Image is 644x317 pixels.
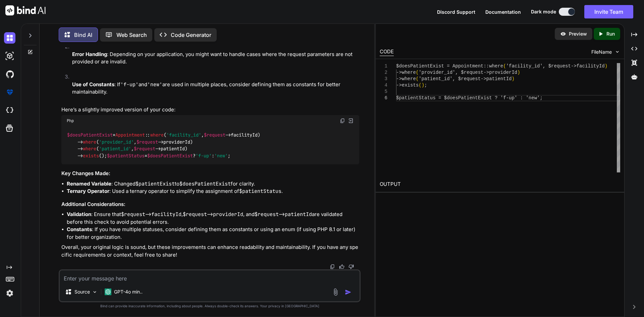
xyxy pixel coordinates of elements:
[72,81,359,96] p: : If and are used in multiple places, consider defining them as constants for better maintainabil...
[419,70,517,75] span: 'provider_id', $request->providerId
[569,31,587,37] p: Preview
[614,49,620,55] img: chevron down
[421,83,424,88] span: )
[531,8,556,15] span: Dark mode
[99,146,131,152] span: 'patient_id'
[72,81,114,88] strong: Use of Constants
[72,51,107,57] strong: Error Handling
[396,95,537,101] span: $patientStatus = $doesPatientExist ? 'f-up' : 'new
[83,153,99,159] span: exists
[67,118,74,123] span: Php
[345,289,352,296] img: icon
[419,83,421,88] span: (
[506,63,604,69] span: 'facility_id', $request->facilityId
[437,8,475,15] button: Discord Support
[4,32,15,44] img: darkChat
[380,48,394,56] div: CODE
[5,5,46,15] img: Bind AI
[380,63,387,69] div: 1
[348,118,354,124] img: Open in Browser
[485,9,521,15] span: Documentation
[416,70,418,75] span: (
[166,132,201,138] span: 'facility_id'
[424,83,427,88] span: ;
[380,82,387,89] div: 4
[67,188,109,194] strong: Ternary Operator
[67,211,91,217] strong: Validation
[239,188,281,195] code: $patientStatus
[61,106,359,114] p: Here’s a slightly improved version of your code:
[67,211,359,226] li: : Ensure that , , and are validated before this check to avoid potential errors.
[332,288,339,296] img: attachment
[67,132,113,138] span: $doesPatientExist
[67,226,359,241] li: : If you have multiple statuses, consider defining them as constants or using an enum (if using P...
[67,188,359,195] li: : Used a ternary operator to simplify the assignment of .
[179,180,231,187] code: $doesPatientExist
[537,95,543,101] span: ';
[67,180,359,188] li: : Changed to for clarity.
[134,146,155,152] span: $request
[105,288,111,295] img: GPT-4o mini
[503,63,506,69] span: (
[339,264,344,269] img: like
[115,132,145,138] span: Appointment
[107,153,145,159] span: $patientStatus
[380,89,387,95] div: 5
[376,176,624,192] h2: OUTPUT
[196,153,212,159] span: 'f-up'
[437,9,475,15] span: Discord Support
[61,244,359,259] p: Overall, your original logic is sound, but these improvements can enhance readability and maintai...
[171,31,211,39] p: Code Generator
[380,69,387,76] div: 2
[59,304,361,309] p: Bind can provide inaccurate information, including about people. Always double-check its answers....
[4,105,15,116] img: cloudideIcon
[120,81,139,88] code: 'f-up'
[396,83,419,88] span: ->exists
[419,76,512,82] span: 'patient_id', $request->patientId
[61,201,359,208] h3: Additional Considerations:
[121,211,181,218] code: $request->facilityId
[517,70,520,75] span: )
[83,139,96,145] span: where
[591,49,612,55] span: FileName
[4,68,15,80] img: githubDark
[183,211,243,218] code: $request->providerId
[396,63,503,69] span: $doesPatientExist = Appointment::where
[147,153,193,159] span: $doesPatientExist
[4,50,15,62] img: darkAi-studio
[137,139,158,145] span: $request
[116,31,147,39] p: Web Search
[485,8,521,15] button: Documentation
[396,70,416,75] span: ->where
[67,180,111,187] strong: Renamed Variable
[204,132,225,138] span: $request
[560,31,566,37] img: preview
[380,76,387,82] div: 3
[99,139,134,145] span: 'provider_id'
[396,76,416,82] span: ->where
[83,146,96,152] span: where
[74,31,92,39] p: Bind AI
[348,264,354,269] img: dislike
[214,153,228,159] span: 'new'
[74,288,90,295] p: Source
[416,76,418,82] span: (
[114,288,143,295] p: GPT-4o min..
[584,5,633,18] button: Invite Team
[72,51,359,66] p: : Depending on your application, you might want to handle cases where the request parameters are ...
[255,211,312,218] code: $request->patientId
[136,180,175,187] code: $patientExist
[330,264,335,269] img: copy
[150,132,164,138] span: where
[67,226,92,232] strong: Constants
[4,87,15,98] img: premium
[380,95,387,101] div: 6
[92,289,98,295] img: Pick Models
[147,81,162,88] code: 'new'
[4,287,15,299] img: settings
[61,170,359,177] h3: Key Changes Made:
[604,63,607,69] span: )
[67,131,260,159] code: = :: ( , ->facilityId) -> ( , ->providerId) -> ( , ->patientId) -> (); = ? : ;
[512,76,514,82] span: )
[340,118,345,123] img: copy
